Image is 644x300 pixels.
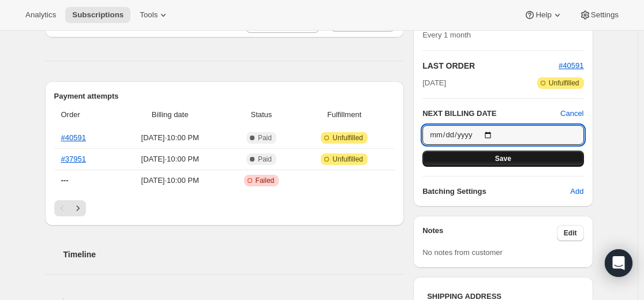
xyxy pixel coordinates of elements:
span: Every 1 month [422,31,471,39]
span: --- [61,176,69,185]
button: Edit [557,225,584,241]
span: [DATE] · 10:00 PM [118,175,222,186]
span: Failed [256,176,275,185]
button: Add [563,182,590,201]
a: #40591 [559,61,583,70]
h3: Notes [422,225,557,241]
span: Billing date [118,109,222,121]
button: Settings [572,7,626,23]
span: Settings [591,10,619,20]
span: Unfulfilled [332,155,363,164]
h6: Batching Settings [422,186,570,197]
button: Cancel [560,108,583,119]
a: #37951 [61,155,86,163]
h2: LAST ORDER [422,60,559,72]
nav: Pagination [54,200,395,216]
button: Save [422,151,583,167]
span: Status [229,109,294,121]
span: Paid [258,133,272,142]
span: Help [536,10,551,20]
span: Subscriptions [72,10,123,20]
button: Next [70,200,86,216]
span: No notes from customer [422,248,503,257]
span: Unfulfilled [332,133,363,142]
span: [DATE] [422,77,446,89]
span: [DATE] · 10:00 PM [118,132,222,144]
h2: Payment attempts [54,91,395,102]
button: Tools [133,7,176,23]
span: Analytics [25,10,56,20]
button: Help [517,7,570,23]
button: Subscriptions [65,7,130,23]
div: Open Intercom Messenger [605,249,632,277]
h2: NEXT BILLING DATE [422,108,560,119]
th: Order [54,102,115,127]
span: [DATE] · 10:00 PM [118,153,222,165]
span: Save [495,154,511,163]
a: #40591 [61,133,86,142]
span: Edit [564,228,577,238]
span: Unfulfilled [549,78,579,88]
span: Fulfillment [301,109,388,121]
span: Tools [140,10,158,20]
button: Analytics [18,7,63,23]
span: Add [570,186,583,197]
span: Paid [258,155,272,164]
button: #40591 [559,60,583,72]
h2: Timeline [63,249,405,260]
